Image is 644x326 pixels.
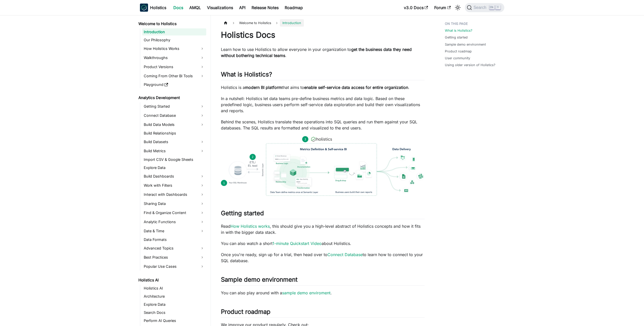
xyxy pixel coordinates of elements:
[231,224,270,229] a: How Holistics works
[142,138,206,146] a: Build Datasets
[142,54,206,62] a: Walkthroughs
[142,309,206,316] a: Search Docs
[454,4,462,12] button: Switch between dark and light mode (currently light mode)
[465,3,504,12] button: Search (Ctrl+K)
[142,181,206,189] a: Work with Filters
[142,209,206,217] a: Find & Organize Content
[304,85,408,90] strong: enable self-service data access for entire organization
[445,49,472,54] a: Product roadmap
[142,317,206,324] a: Perform AI Queries
[221,240,425,246] p: You can also watch a short about Holistics.
[142,236,206,243] a: Data Formats
[204,4,236,12] a: Visualizations
[221,290,425,296] p: You can also play around with a .
[142,81,206,88] a: Playground
[221,136,425,196] img: How Holistics fits in your Data Stack
[137,94,206,101] a: Analytics Development
[142,262,206,271] a: Popular Use Cases
[221,19,425,27] nav: Breadcrumbs
[221,223,425,235] p: Read , this should give you a high-level abstract of Holistics concepts and how it fits in with t...
[186,4,204,12] a: AMQL
[142,164,206,171] a: Explore Data
[221,308,425,318] h2: Product roadmap
[142,301,206,308] a: Explore Data
[236,4,248,12] a: API
[445,35,468,40] a: Getting started
[445,56,470,61] a: User community
[282,290,330,295] a: sample demo enviroment
[142,102,206,110] a: Getting Started
[221,71,425,80] h2: What is Holistics?
[142,45,206,53] a: How Holistics Works
[142,200,206,208] a: Sharing Data
[280,19,304,27] span: Introduction
[142,244,206,252] a: Advanced Topics
[142,156,206,163] a: Import CSV & Google Sheets
[142,293,206,300] a: Architecture
[245,85,282,90] strong: modern BI platform
[445,63,495,67] a: Using older version of Holistics?
[140,4,148,12] img: Holistics
[142,218,206,226] a: Analytic Functions
[282,4,306,12] a: Roadmap
[140,4,166,12] a: HolisticsHolistics
[142,63,206,71] a: Product Versions
[142,172,206,180] a: Build Dashboards
[431,4,454,12] a: Forum
[142,147,206,155] a: Build Metrics
[137,277,206,284] a: Holistics AI
[221,30,425,40] h1: Holistics Docs
[327,252,363,257] a: Connect Database
[135,15,211,326] nav: Docs sidebar
[221,276,425,285] h2: Sample demo environment
[142,253,206,261] a: Best Practices
[221,84,425,90] p: Holistics is a that aims to .
[472,5,489,10] span: Search
[221,19,231,27] a: Home page
[221,95,425,114] p: In a nutshell: Holistics let data teams pre-define business metrics and data logic. Based on thes...
[445,42,486,47] a: Sample demo environment
[401,4,431,12] a: v3.0 Docs
[221,119,425,131] p: Behind the scenes, Holistics translate these operations into SQL queries and run them against you...
[142,111,206,120] a: Connect Database
[142,121,206,129] a: Build Data Models
[142,227,206,235] a: Date & Time
[221,209,425,219] h2: Getting started
[221,252,425,264] p: Once you're ready, sign up for a trial, then head over to to learn how to connect to your SQL dat...
[221,46,425,59] p: Learn how to use Holistics to allow everyone in your organization to .
[248,4,282,12] a: Release Notes
[142,36,206,44] a: Our Philosophy
[137,20,206,27] a: Welcome to Holistics
[142,72,206,80] a: Coming From Other BI Tools
[495,5,501,10] kbd: K
[170,4,186,12] a: Docs
[445,28,472,33] a: What is Holistics?
[142,190,206,199] a: Interact with Dashboards
[142,130,206,137] a: Build Relationships
[142,285,206,292] a: Holistics AI
[273,241,322,246] a: 1-minute Quickstart Video
[142,28,206,35] a: Introduction
[237,19,274,27] span: Welcome to Holistics
[150,5,166,11] b: Holistics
